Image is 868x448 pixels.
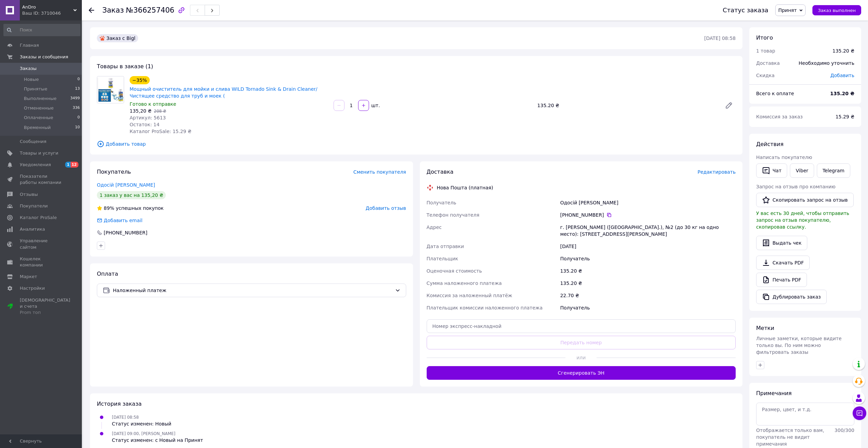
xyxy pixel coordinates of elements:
[97,34,138,42] div: Заказ с Bigl
[24,96,57,102] span: Выполненные
[756,163,787,178] button: Чат
[20,215,57,221] span: Каталог ProSale
[97,401,142,407] span: История заказа
[112,431,175,436] span: [DATE] 09:00, [PERSON_NAME]
[427,244,464,249] span: Дата отправки
[559,277,737,289] div: 135.20 ₴
[559,265,737,277] div: 135.20 ₴
[427,305,543,310] span: Плательщик комиссии наложенного платежа
[71,162,78,168] span: 12
[756,193,854,207] button: Скопировать запрос на отзыв
[756,34,773,41] span: Итого
[20,256,63,268] span: Кошелек компании
[75,86,80,92] span: 13
[427,200,456,205] span: Получатель
[435,184,495,191] div: Нова Пошта (платная)
[130,76,150,84] div: −35%
[20,309,70,316] div: Prom топ
[370,102,381,109] div: шт.
[756,60,780,66] span: Доставка
[112,437,203,444] div: Статус изменен: с Новый на Принят
[830,91,854,96] b: 135.20 ₴
[130,101,176,107] span: Готово к отправке
[73,105,80,111] span: 336
[20,162,51,168] span: Уведомления
[427,256,458,261] span: Плательщик
[756,141,783,147] span: Действия
[97,140,736,148] span: Добавить товар
[65,162,71,168] span: 1
[20,54,68,60] span: Заказы и сообщения
[833,47,854,54] div: 135.20 ₴
[97,78,124,102] img: Мощный очиститель для мойки и слива WILD Tornado Sink & Drain Cleaner/Чистящее средство для труб ...
[756,91,794,96] span: Всего к оплате
[97,63,153,70] span: Товары в заказе (1)
[20,66,36,72] span: Заказы
[723,7,768,14] div: Статус заказа
[154,109,166,114] span: 208 ₴
[112,420,171,427] div: Статус изменен: Новый
[130,86,318,99] a: Мощный очиститель для мойки и слива WILD Tornado Sink & Drain Cleaner/Чистящее средство для труб ...
[77,76,80,83] span: 0
[97,191,166,199] div: 1 заказ у вас на 135,20 ₴
[756,273,807,287] a: Печать PDF
[20,285,45,291] span: Настройки
[704,35,736,41] time: [DATE] 08:58
[24,86,47,92] span: Принятые
[427,225,442,230] span: Адрес
[102,6,124,14] span: Заказ
[560,212,736,218] div: [PHONE_NUMBER]
[790,163,814,178] a: Viber
[835,428,854,433] span: 300 / 300
[97,271,118,277] span: Оплата
[24,76,39,83] span: Новые
[97,182,155,188] a: Одосій [PERSON_NAME]
[559,197,737,209] div: Одосій [PERSON_NAME]
[534,101,719,110] div: 135.20 ₴
[103,229,148,236] div: [PHONE_NUMBER]
[75,125,80,131] span: 10
[97,205,164,212] div: успешных покупок
[353,169,406,175] span: Сменить покупателя
[77,115,80,121] span: 0
[22,10,82,16] div: Ваш ID: 3710046
[3,24,80,36] input: Поиск
[130,129,191,134] span: Каталог ProSale: 15.29 ₴
[427,366,736,380] button: Сгенерировать ЭН
[756,336,842,355] span: Личные заметки, которые видите только вы. По ним можно фильтровать заказы
[130,122,160,127] span: Остаток: 14
[22,4,73,10] span: AnDro
[20,191,38,198] span: Отзывы
[24,105,54,111] span: Отмененные
[427,293,512,298] span: Комиссия за наложенный платёж
[756,290,827,304] button: Дублировать заказ
[756,390,792,396] span: Примечания
[366,205,406,211] span: Добавить отзыв
[559,302,737,314] div: Получатель
[756,184,836,189] span: Запрос на отзыв про компанию
[427,319,736,333] input: Номер экспресс-накладной
[20,173,63,186] span: Показатели работы компании
[104,205,114,211] span: 89%
[697,169,736,175] span: Редактировать
[20,42,39,48] span: Главная
[559,289,737,302] div: 22.70 ₴
[130,115,166,120] span: Артикул: 5613
[97,169,131,175] span: Покупатель
[795,56,858,71] div: Необходимо уточнить
[96,217,143,224] div: Добавить email
[756,114,803,119] span: Комиссия за заказ
[722,99,736,112] a: Редактировать
[427,280,502,286] span: Сумма наложенного платежа
[24,115,53,121] span: Оплаченные
[20,274,37,280] span: Маркет
[20,226,45,232] span: Аналитика
[756,428,824,447] span: Отображается только вам, покупатель не видит примечания
[778,8,797,13] span: Принят
[818,8,856,13] span: Заказ выполнен
[836,114,854,119] span: 15.29 ₴
[130,108,151,114] span: 135,20 ₴
[756,48,775,54] span: 1 товар
[20,139,46,145] span: Сообщения
[103,217,143,224] div: Добавить email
